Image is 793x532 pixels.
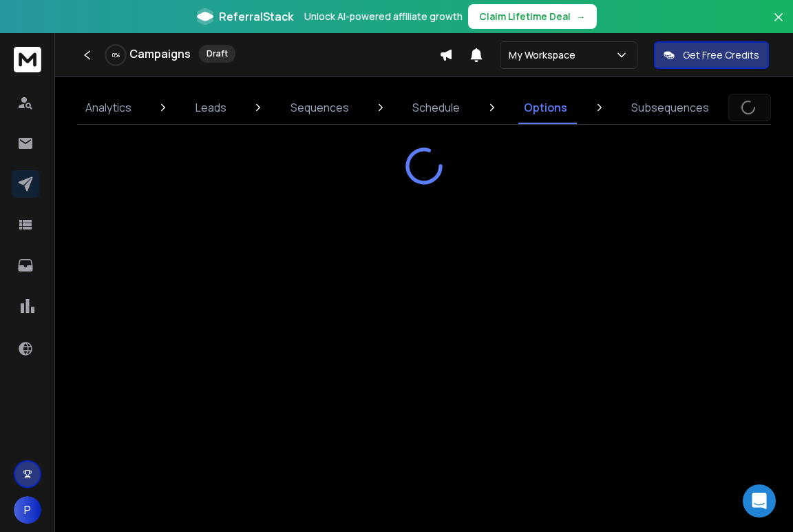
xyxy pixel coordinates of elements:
button: Get Free Credits [654,41,769,69]
a: Leads [187,91,235,124]
span: → [576,10,586,23]
button: Claim Lifetime Deal→ [468,4,597,29]
a: Subsequences [623,91,717,124]
p: Unlock AI-powered affiliate growth [304,10,463,23]
p: Subsequences [631,99,709,116]
a: Sequences [282,91,357,124]
p: Schedule [412,99,460,116]
p: 0 % [112,51,120,59]
h1: Campaigns [129,45,191,62]
a: Schedule [404,91,468,124]
p: Sequences [290,99,349,116]
p: Options [524,99,567,116]
span: ReferralStack [219,8,293,25]
button: Close banner [770,8,787,41]
p: My Workspace [509,48,581,62]
p: Get Free Credits [683,48,759,62]
div: Open Intercom Messenger [743,484,776,518]
p: Analytics [85,99,131,116]
p: Leads [195,99,226,116]
button: P [14,496,41,524]
a: Options [516,91,575,124]
div: Draft [199,45,235,63]
a: Analytics [77,91,140,124]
